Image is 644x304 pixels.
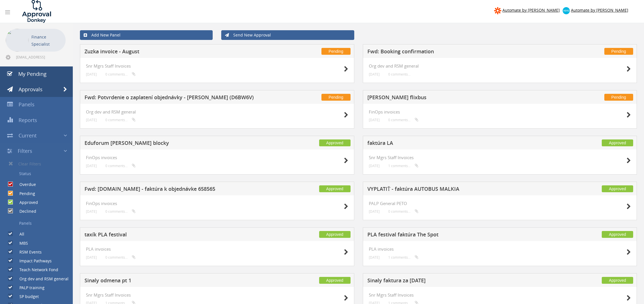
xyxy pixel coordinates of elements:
[86,201,348,206] h4: FinOps invoices
[4,159,73,169] a: Clear Filters
[388,209,418,214] small: 0 comments...
[604,94,633,101] span: Pending
[84,186,270,193] h5: Fwd: [DOMAIN_NAME] - faktúra k objednávke 658565
[367,232,553,239] h5: PLA festival faktúra The Spot
[369,293,631,297] h4: Snr Mgrs Staff Invoices
[105,164,136,168] small: 0 comments...
[369,247,631,252] h4: PLA invoices
[14,231,24,237] label: All
[321,94,350,101] span: Pending
[388,255,418,260] small: 1 comments...
[80,30,213,40] a: Add New Panel
[604,48,633,55] span: Pending
[369,164,380,168] small: [DATE]
[14,249,42,255] label: RSM Events
[369,110,631,114] h4: FinOps invoices
[86,155,348,160] h4: FinOps invoices
[367,186,553,193] h5: VYPLATIŤ - faktúra AUTOBUS MALKIA
[369,155,631,160] h4: Snr Mgrs Staff Invoices
[221,30,354,40] a: Send New Approval
[367,49,553,56] h5: Fwd: Booking confirmation
[19,117,37,123] span: Reports
[14,200,38,205] label: Approved
[14,258,52,264] label: Impact Pathways
[18,70,47,77] span: My Pending
[14,267,58,273] label: Teach Network Fond
[369,255,380,260] small: [DATE]
[86,110,348,114] h4: Org dev and RSM general
[86,209,97,214] small: [DATE]
[388,164,418,168] small: 1 comments...
[86,164,97,168] small: [DATE]
[16,55,65,59] span: [EMAIL_ADDRESS][DOMAIN_NAME]
[84,140,270,147] h5: Eduforum [PERSON_NAME] blocky
[319,277,351,284] span: Approved
[14,191,35,196] label: Pending
[367,140,553,147] h5: faktúra LA
[369,209,380,214] small: [DATE]
[31,33,63,48] p: Finance Specialist
[86,64,348,68] h4: Snr Mgrs Staff Invoices
[602,277,633,284] span: Approved
[563,7,570,14] img: xero-logo.png
[367,95,553,102] h5: [PERSON_NAME] flixbus
[105,209,136,214] small: 0 comments...
[18,147,32,154] span: Filters
[602,185,633,192] span: Approved
[84,49,270,56] h5: Zuzka invoice - August
[369,64,631,68] h4: Org dev and RSM general
[319,139,351,146] span: Approved
[369,72,380,76] small: [DATE]
[494,7,501,14] img: zapier-logomark.png
[86,247,348,252] h4: PLA invoices
[19,101,35,108] span: Panels
[4,169,73,179] a: Status
[388,72,410,76] small: 0 comments...
[105,72,136,76] small: 0 comments...
[4,218,73,228] a: Panels
[84,232,270,239] h5: taxík PLA festival
[19,132,37,139] span: Current
[319,185,351,192] span: Approved
[14,182,36,187] label: Overdue
[84,95,270,102] h5: Fwd: Potvrdenie o zaplatení objednávky - [PERSON_NAME] (D6BW6V)
[86,118,97,122] small: [DATE]
[388,118,418,122] small: 0 comments...
[105,255,136,260] small: 0 comments...
[14,294,39,299] label: SP budget
[84,278,270,285] h5: Sinaly odmena pt 1
[105,118,136,122] small: 0 comments...
[367,278,553,285] h5: Sinaly faktura za [DATE]
[14,285,45,291] label: PALP training
[14,276,69,282] label: Org dev and RSM general
[86,72,97,76] small: [DATE]
[602,231,633,238] span: Approved
[14,240,28,246] label: MBS
[19,86,43,93] span: Approvals
[602,139,633,146] span: Approved
[571,7,628,13] span: Automate by [PERSON_NAME]
[86,255,97,260] small: [DATE]
[502,7,560,13] span: Automate by [PERSON_NAME]
[369,118,380,122] small: [DATE]
[369,201,631,206] h4: PALP General PETO
[319,231,351,238] span: Approved
[86,293,348,297] h4: Snr Mgrs Staff Invoices
[321,48,350,55] span: Pending
[14,208,36,214] label: Declined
